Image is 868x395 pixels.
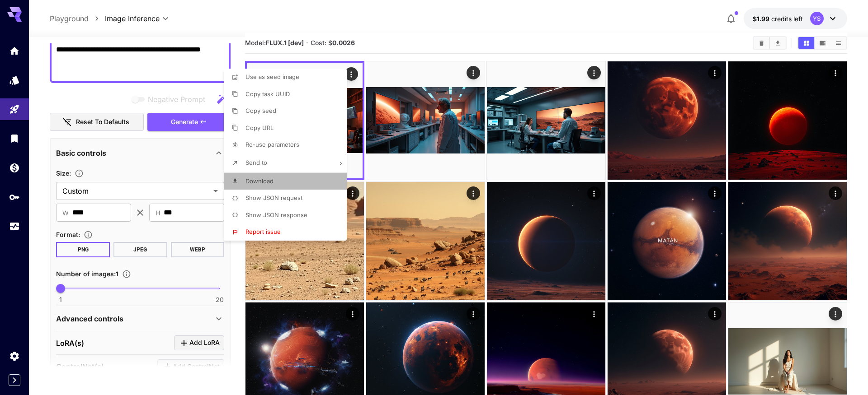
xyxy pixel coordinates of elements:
span: Copy seed [245,107,276,114]
span: Show JSON request [245,194,302,201]
span: Report issue [245,228,281,235]
span: Re-use parameters [245,141,299,148]
span: Download [245,177,274,185]
span: Send to [245,159,267,166]
span: Show JSON response [245,211,307,218]
span: Copy URL [245,124,274,131]
span: Use as seed image [245,73,299,80]
span: Copy task UUID [245,90,290,98]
